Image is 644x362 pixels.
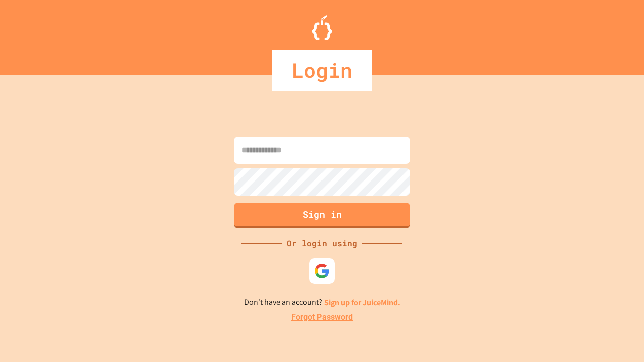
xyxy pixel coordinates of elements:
[234,203,410,228] button: Sign in
[244,296,400,309] p: Don't have an account?
[291,311,353,323] a: Forgot Password
[272,50,372,90] div: Login
[282,237,362,249] div: Or login using
[312,15,332,40] img: Logo.svg
[314,263,330,279] img: google-icon.svg
[324,297,400,308] a: Sign up for JuiceMind.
